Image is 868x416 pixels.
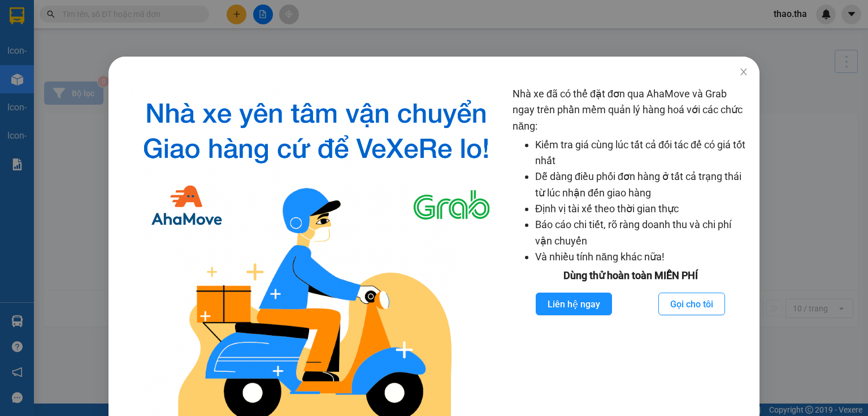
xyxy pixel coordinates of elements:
button: Gọi cho tôi [658,293,725,315]
span: Gọi cho tôi [670,297,713,311]
button: Close [728,57,759,88]
div: Dùng thử hoàn toàn MIỄN PHÍ [513,268,748,284]
li: Và nhiều tính năng khác nữa! [535,249,748,265]
li: Dễ dàng điều phối đơn hàng ở tất cả trạng thái từ lúc nhận đến giao hàng [535,169,748,201]
span: close [739,67,748,76]
li: Định vị tài xế theo thời gian thực [535,201,748,217]
li: Kiểm tra giá cùng lúc tất cả đối tác để có giá tốt nhất [535,137,748,169]
li: Báo cáo chi tiết, rõ ràng doanh thu và chi phí vận chuyển [535,217,748,249]
span: Liên hệ ngay [548,297,600,311]
button: Liên hệ ngay [536,293,612,315]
